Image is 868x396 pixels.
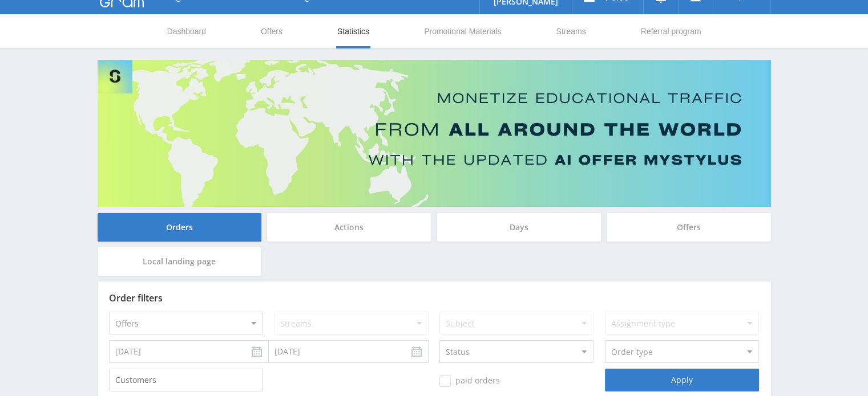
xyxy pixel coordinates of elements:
span: paid orders [439,375,500,387]
input: Customers [109,369,263,391]
a: Referral program [640,14,703,48]
div: Actions [267,213,431,242]
div: Days [437,213,601,242]
div: Offers [607,213,771,242]
div: Apply [605,369,759,391]
a: Dashboard [166,14,208,48]
a: Promotional Materials [423,14,502,48]
img: Banner [98,60,771,207]
a: Streams [555,14,587,48]
div: Local landing page [98,247,262,276]
div: Order filters [109,293,760,303]
a: Statistics [336,14,370,48]
a: Offers [260,14,284,48]
div: Orders [98,213,262,242]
